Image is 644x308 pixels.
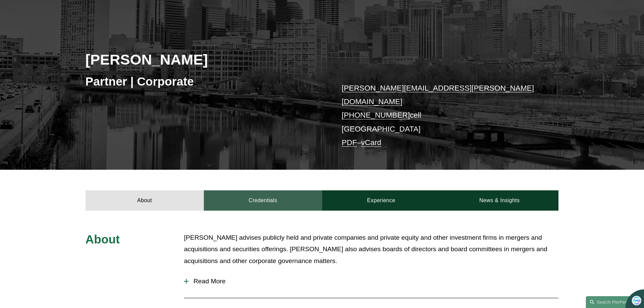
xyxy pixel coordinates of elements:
h2: [PERSON_NAME] [86,51,322,68]
p: cell [GEOGRAPHIC_DATA] – [342,81,539,150]
p: [PERSON_NAME] advises publicly held and private companies and private equity and other investment... [184,232,558,267]
span: About [86,233,120,246]
a: Search this site [586,296,633,308]
a: [PERSON_NAME][EMAIL_ADDRESS][PERSON_NAME][DOMAIN_NAME] [342,84,534,106]
a: [PHONE_NUMBER] [342,111,410,119]
h3: Partner | Corporate [86,74,322,89]
a: Credentials [204,190,322,211]
a: vCard [361,138,381,147]
a: PDF [342,138,357,147]
span: Read More [189,278,558,285]
a: News & Insights [440,190,558,211]
button: Read More [184,273,558,290]
a: Experience [322,190,440,211]
a: About [86,190,204,211]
